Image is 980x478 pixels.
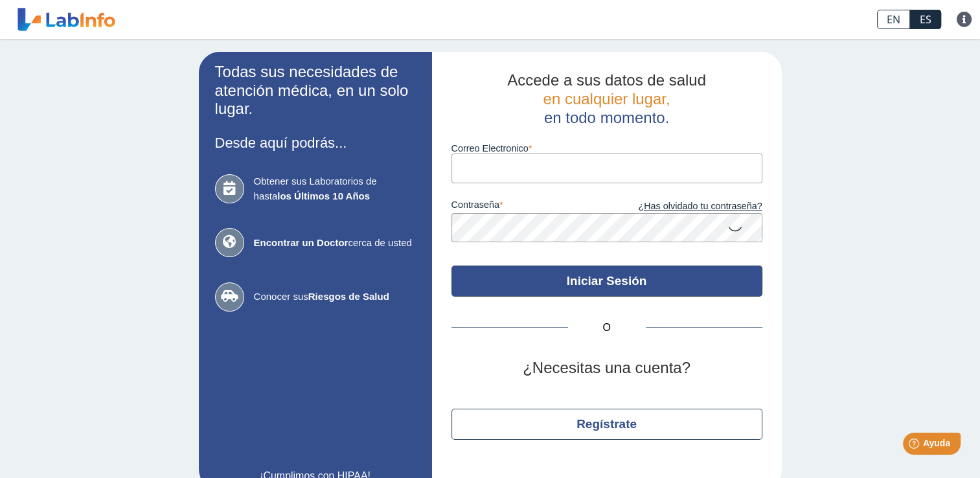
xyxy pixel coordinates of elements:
[254,236,416,251] span: cerca de usted
[544,109,669,126] span: en todo momento.
[607,199,762,214] a: ¿Has olvidado tu contraseña?
[877,10,910,29] a: EN
[254,174,416,203] span: Obtener sus Laboratorios de hasta
[277,190,370,201] b: los Últimos 10 Años
[451,359,762,378] h2: ¿Necesitas una cuenta?
[543,90,670,108] span: en cualquier lugar,
[910,10,941,29] a: ES
[451,409,762,440] button: Regístrate
[451,143,762,154] label: Correo Electronico
[254,290,416,304] span: Conocer sus
[451,266,762,297] button: Iniciar Sesión
[568,320,646,336] span: O
[451,199,607,214] label: contraseña
[215,63,416,119] h2: Todas sus necesidades de atención médica, en un solo lugar.
[308,291,389,302] b: Riesgos de Salud
[507,71,706,89] span: Accede a sus datos de salud
[865,427,966,464] iframe: Help widget launcher
[254,237,348,248] b: Encontrar un Doctor
[215,135,416,151] h3: Desde aquí podrás...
